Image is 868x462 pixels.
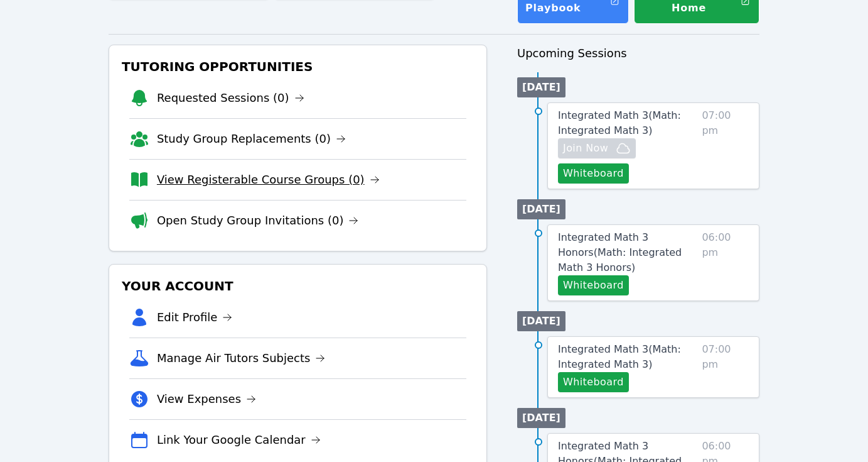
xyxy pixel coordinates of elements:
[157,89,304,107] a: Requested Sessions (0)
[157,349,326,367] a: Manage Air Tutors Subjects
[558,231,682,273] span: Integrated Math 3 Honors ( Math: Integrated Math 3 Honors )
[702,230,749,295] span: 06:00 pm
[157,171,380,189] a: View Registerable Course Groups (0)
[558,230,697,275] a: Integrated Math 3 Honors(Math: Integrated Math 3 Honors)
[157,212,359,229] a: Open Study Group Invitations (0)
[558,275,629,295] button: Whiteboard
[119,55,476,78] h3: Tutoring Opportunities
[517,45,759,62] h3: Upcoming Sessions
[702,342,749,392] span: 07:00 pm
[558,109,681,136] span: Integrated Math 3 ( Math: Integrated Math 3 )
[558,343,681,370] span: Integrated Math 3 ( Math: Integrated Math 3 )
[558,342,697,372] a: Integrated Math 3(Math: Integrated Math 3)
[558,372,629,392] button: Whiteboard
[157,309,233,326] a: Edit Profile
[563,141,608,156] span: Join Now
[157,431,321,449] a: Link Your Google Calendar
[517,408,565,428] li: [DATE]
[119,275,476,297] h3: Your Account
[157,130,346,148] a: Study Group Replacements (0)
[157,390,256,408] a: View Expenses
[558,163,629,184] button: Whiteboard
[517,311,565,331] li: [DATE]
[517,77,565,97] li: [DATE]
[702,108,749,184] span: 07:00 pm
[558,138,636,158] button: Join Now
[558,108,697,138] a: Integrated Math 3(Math: Integrated Math 3)
[517,199,565,219] li: [DATE]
